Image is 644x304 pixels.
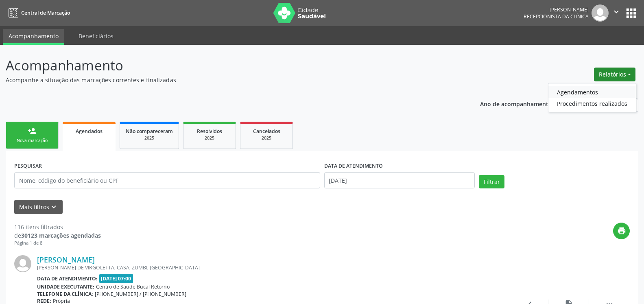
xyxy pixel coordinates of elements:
a: Agendamentos [548,86,636,98]
div: [PERSON_NAME] [524,6,589,13]
span: Agendados [76,128,103,135]
span: Não compareceram [126,128,173,135]
p: Acompanhamento [6,55,449,76]
i:  [612,7,621,16]
ul: Relatórios [548,83,636,112]
span: Resolvidos [197,128,222,135]
span: Central de Marcação [21,9,70,16]
i: print [617,226,626,235]
div: person_add [28,127,37,136]
b: Data de atendimento: [37,275,98,282]
b: Telefone da clínica: [37,291,93,297]
button: Relatórios [594,68,635,81]
img: img [14,255,31,272]
div: Nova marcação [12,138,52,144]
img: img [592,4,609,22]
label: DATA DE ATENDIMENTO [324,160,383,172]
i: keyboard_arrow_down [49,203,58,212]
div: de [14,231,101,240]
b: Unidade executante: [37,283,94,290]
div: 2025 [126,135,173,141]
p: Acompanhe a situação das marcações correntes e finalizadas [6,76,449,84]
strong: 30123 marcações agendadas [21,232,101,239]
span: Cancelados [253,128,280,135]
p: Ano de acompanhamento [480,98,552,109]
a: Acompanhamento [3,29,64,45]
span: Recepcionista da clínica [524,13,589,20]
a: Procedimentos realizados [548,98,636,109]
button: Mais filtroskeyboard_arrow_down [14,200,63,214]
input: Selecione um intervalo [324,172,475,188]
div: 116 itens filtrados [14,223,101,231]
span: Centro de Saude Bucal Retorno [96,283,170,290]
label: PESQUISAR [14,160,42,172]
button: print [613,223,630,239]
a: Beneficiários [73,29,119,43]
button:  [609,4,624,22]
div: [PERSON_NAME] DE VIRGOLETTA, CASA, ZUMBI, [GEOGRAPHIC_DATA] [37,264,508,271]
input: Nome, código do beneficiário ou CPF [14,172,320,188]
a: [PERSON_NAME] [37,255,95,264]
span: [PHONE_NUMBER] / [PHONE_NUMBER] [95,291,186,297]
span: [DATE] 07:00 [99,274,133,283]
div: Página 1 de 8 [14,240,101,247]
a: Central de Marcação [6,6,70,20]
div: 2025 [246,135,287,141]
button: Filtrar [479,175,504,189]
button: apps [624,6,638,20]
div: 2025 [189,135,230,141]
